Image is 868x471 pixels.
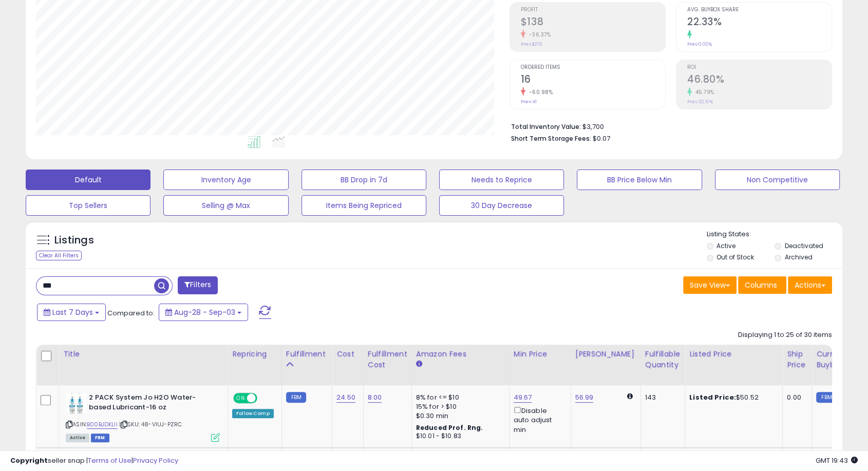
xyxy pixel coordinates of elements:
[336,392,355,403] a: 24.50
[514,405,563,435] div: Disable auto adjust min
[521,99,537,105] small: Prev: 41
[785,253,813,261] label: Archived
[745,280,777,290] span: Columns
[683,276,737,294] button: Save View
[88,456,131,465] a: Terms of Use
[514,392,532,403] a: 49.67
[26,195,150,216] button: Top Sellers
[575,392,594,403] a: 56.99
[256,394,272,403] span: OFF
[174,307,235,317] span: Aug-28 - Sep-03
[133,456,178,465] a: Privacy Policy
[232,409,274,418] div: Follow Comp
[119,420,182,428] span: | SKU: 48-VIUJ-PZRC
[178,276,218,294] button: Filters
[159,304,248,321] button: Aug-28 - Sep-03
[107,308,155,318] span: Compared to:
[687,7,832,13] span: Avg. Buybox Share
[645,393,677,402] div: 143
[87,420,118,429] a: B00BJDKLII
[52,307,93,317] span: Last 7 Days
[234,394,247,403] span: ON
[707,230,842,239] p: Listing States:
[788,276,832,294] button: Actions
[689,349,778,360] div: Listed Price
[525,88,553,96] small: -60.98%
[511,134,591,143] b: Short Term Storage Fees:
[521,65,665,70] span: Ordered Items
[577,169,702,190] button: BB Price Below Min
[66,393,86,413] img: 41JMzoDDTBL._SL40_.jpg
[91,434,109,442] span: FBM
[10,456,178,466] div: seller snap | |
[687,16,832,30] h2: 22.33%
[715,169,840,190] button: Non Competitive
[816,392,836,403] small: FBM
[416,432,501,441] div: $10.01 - $10.83
[66,393,220,441] div: ASIN:
[439,195,564,216] button: 30 Day Decrease
[511,120,824,132] li: $3,700
[716,241,735,250] label: Active
[689,393,775,402] div: $50.52
[301,195,426,216] button: Items Being Repriced
[163,195,288,216] button: Selling @ Max
[36,251,82,260] div: Clear All Filters
[416,411,501,421] div: $0.30 min
[521,41,542,47] small: Prev: $216
[738,330,832,340] div: Displaying 1 to 25 of 30 items
[816,456,858,465] span: 2025-09-11 19:43 GMT
[738,276,786,294] button: Columns
[368,392,382,403] a: 8.00
[687,99,713,105] small: Prev: 32.10%
[286,349,328,360] div: Fulfillment
[687,73,832,87] h2: 46.80%
[368,349,407,370] div: Fulfillment Cost
[286,392,306,403] small: FBM
[787,393,804,402] div: 0.00
[687,41,712,47] small: Prev: 0.00%
[575,349,636,360] div: [PERSON_NAME]
[37,304,106,321] button: Last 7 Days
[785,241,823,250] label: Deactivated
[521,7,665,13] span: Profit
[63,349,223,360] div: Title
[511,122,581,131] b: Total Inventory Value:
[10,456,48,465] strong: Copyright
[26,169,150,190] button: Default
[416,423,483,432] b: Reduced Prof. Rng.
[416,393,501,402] div: 8% for <= $10
[514,349,567,360] div: Min Price
[521,16,665,30] h2: $138
[89,393,214,415] b: 2 PACK System Jo H2O Water-based Lubricant-16 oz
[689,392,736,402] b: Listed Price:
[521,73,665,87] h2: 16
[66,434,89,442] span: All listings currently available for purchase on Amazon
[416,349,505,360] div: Amazon Fees
[787,349,807,370] div: Ship Price
[336,349,359,360] div: Cost
[232,349,277,360] div: Repricing
[416,402,501,411] div: 15% for > $10
[54,233,94,248] h5: Listings
[525,31,551,39] small: -36.37%
[692,88,714,96] small: 45.79%
[439,169,564,190] button: Needs to Reprice
[687,65,832,70] span: ROI
[416,360,422,369] small: Amazon Fees.
[593,134,610,143] span: $0.07
[716,253,754,261] label: Out of Stock
[645,349,681,370] div: Fulfillable Quantity
[163,169,288,190] button: Inventory Age
[301,169,426,190] button: BB Drop in 7d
